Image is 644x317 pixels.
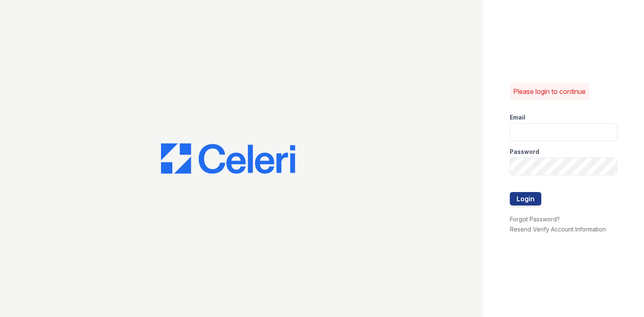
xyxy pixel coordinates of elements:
[513,86,586,96] p: Please login to continue
[510,113,525,122] label: Email
[510,226,606,233] a: Resend Verify Account Information
[510,148,539,156] label: Password
[510,192,541,205] button: Login
[161,143,295,174] img: CE_Logo_Blue-a8612792a0a2168367f1c8372b55b34899dd931a85d93a1a3d3e32e68fde9ad4.png
[510,216,560,223] a: Forgot Password?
